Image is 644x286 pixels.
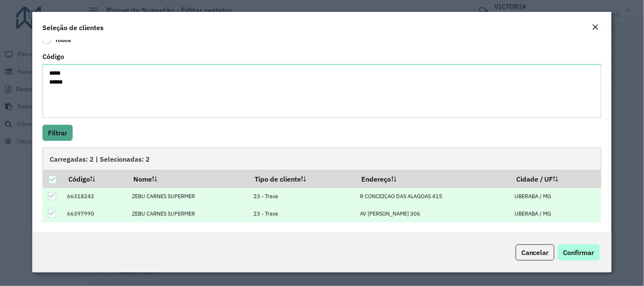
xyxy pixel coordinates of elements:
[558,244,600,261] button: Confirmar
[42,22,104,33] h4: Seleção de clientes
[592,24,599,31] em: Fechar
[563,248,594,257] span: Confirmar
[127,205,249,222] td: ZEBU CARNES SUPERMER
[42,36,71,44] label: Todos
[510,205,601,222] td: UBERABA / MG
[356,188,510,205] td: R CONCEICAO DAS ALAGOAS 415
[249,170,356,188] th: Tipo de cliente
[127,188,249,205] td: ZEBU CARNES SUPERMER
[127,170,249,188] th: Nome
[62,188,127,205] td: 66318242
[516,244,554,261] button: Cancelar
[510,188,601,205] td: UBERABA / MG
[62,170,127,188] th: Código
[42,51,64,62] label: Código
[62,205,127,222] td: 66397990
[356,170,510,188] th: Endereço
[42,148,602,170] div: Carregadas: 2 | Selecionadas: 2
[510,170,601,188] th: Cidade / UF
[249,205,356,222] td: 23 - Trava
[249,188,356,205] td: 23 - Trava
[590,22,602,33] button: Close
[521,248,549,257] span: Cancelar
[42,125,73,141] button: Filtrar
[356,205,510,222] td: AV [PERSON_NAME] 306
